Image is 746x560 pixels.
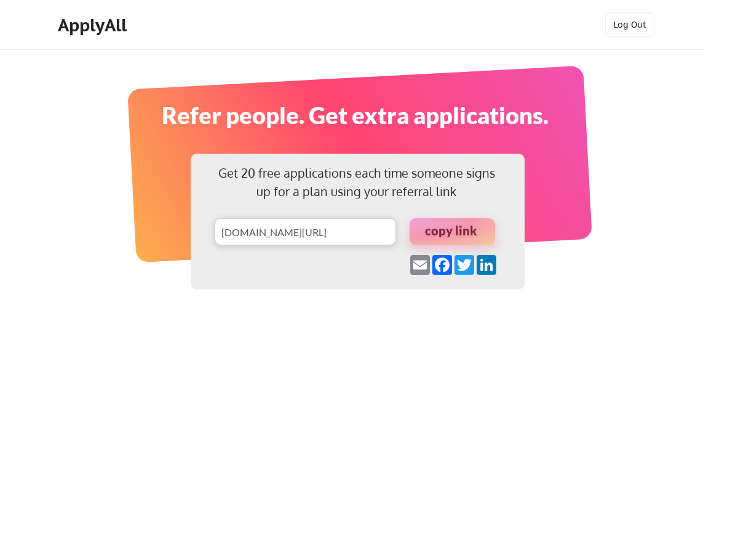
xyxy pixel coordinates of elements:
a: Email [409,255,431,275]
a: Facebook [431,255,453,275]
div: ApplyAll [58,15,130,36]
a: Twitter [453,255,475,275]
div: Get 20 free applications each time someone signs up for a plan using your referral link [215,164,498,200]
a: LinkedIn [475,255,498,275]
button: Log Out [605,12,654,37]
div: Refer people. Get extra applications. [128,98,582,133]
